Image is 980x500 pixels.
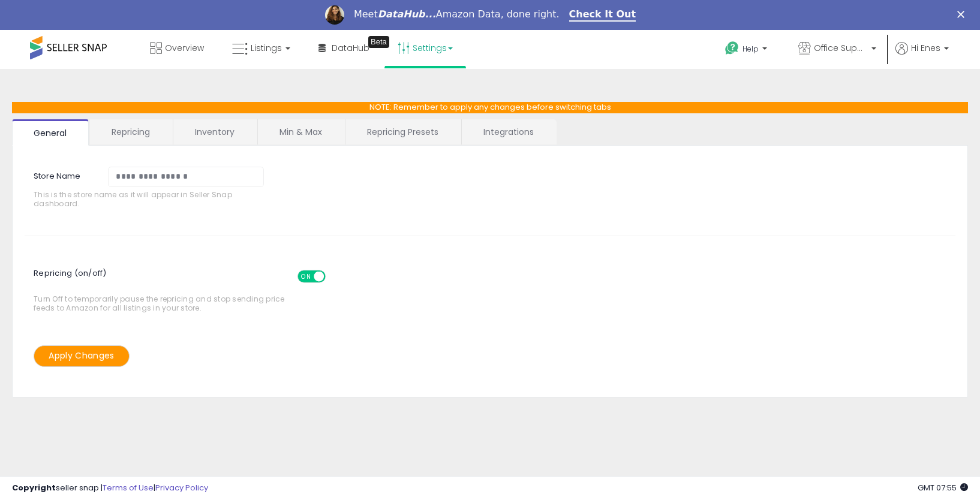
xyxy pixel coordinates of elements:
a: Inventory [173,119,256,144]
a: General [12,119,89,146]
a: Privacy Policy [155,482,208,493]
a: Help [716,32,779,69]
a: Repricing [90,119,172,144]
span: Listings [251,42,282,54]
span: 2025-10-8 07:55 GMT [918,482,968,493]
span: DataHub [332,42,369,54]
span: OFF [324,271,343,281]
p: NOTE: Remember to apply any changes before switching tabs [12,102,968,113]
a: DataHub [309,30,378,66]
a: Listings [223,30,299,66]
a: Settings [389,30,462,66]
div: Tooltip anchor [368,36,389,48]
a: Overview [141,30,213,66]
a: Office Suppliers [789,30,885,69]
strong: Copyright [12,482,56,493]
a: Terms of Use [103,482,154,493]
a: Hi Enes [895,42,949,69]
span: This is the store name as it will appear in Seller Snap dashboard. [34,190,272,209]
i: DataHub... [378,8,436,20]
a: Repricing Presets [345,119,460,144]
div: seller snap | | [12,483,208,494]
button: Apply Changes [34,345,130,366]
span: Help [742,44,759,54]
img: Profile image for Georgie [325,5,344,25]
label: Store Name [25,167,99,182]
span: Turn Off to temporarily pause the repricing and stop sending price feeds to Amazon for all listin... [34,264,291,313]
div: Meet Amazon Data, done right. [354,8,560,20]
a: Integrations [462,119,555,144]
span: Office Suppliers [814,42,868,54]
span: Repricing (on/off) [34,261,336,294]
a: Check It Out [569,8,636,22]
span: ON [299,271,314,281]
a: Min & Max [258,119,344,144]
span: Hi Enes [911,42,940,54]
i: Get Help [725,41,739,56]
span: Overview [165,42,204,54]
div: Close [957,11,969,18]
